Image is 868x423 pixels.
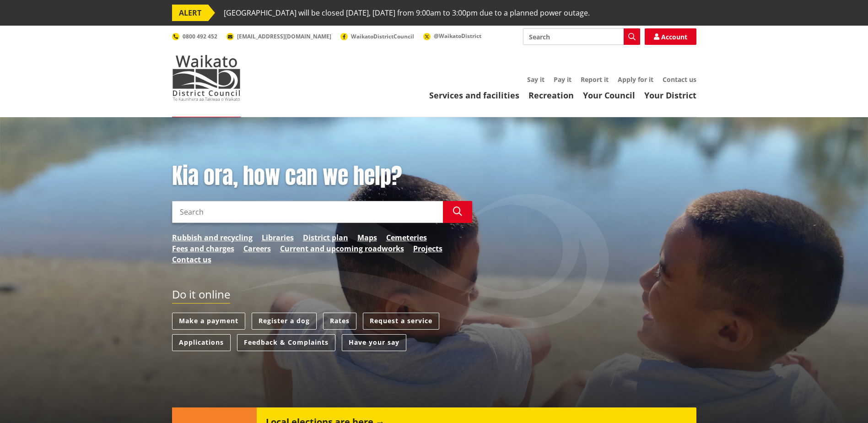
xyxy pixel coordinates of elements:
[226,33,331,40] a: [EMAIL_ADDRESS][DOMAIN_NAME]
[280,243,404,254] a: Current and upcoming roadworks
[523,28,640,45] input: Search input
[323,313,356,330] a: Rates
[554,75,571,84] a: Pay it
[172,55,241,101] img: Waikato District Council - Te Kaunihera aa Takiwaa o Waikato
[363,313,439,330] a: Request a service
[413,243,442,254] a: Projects
[237,334,335,351] a: Feedback & Complaints
[172,243,234,254] a: Fees and charges
[583,90,635,101] a: Your Council
[351,33,414,40] span: WaikatoDistrictCouncil
[172,254,211,265] a: Contact us
[663,75,696,84] a: Contact us
[342,334,406,351] a: Have your say
[172,334,231,351] a: Applications
[243,243,271,254] a: Careers
[645,28,696,45] a: Account
[386,232,427,243] a: Cemeteries
[644,90,696,101] a: Your District
[183,33,217,40] span: 0800 492 452
[252,313,317,330] a: Register a dog
[172,201,443,223] input: Search input
[262,232,294,243] a: Libraries
[434,32,481,40] span: @WaikatoDistrict
[237,33,331,40] span: [EMAIL_ADDRESS][DOMAIN_NAME]
[172,163,472,190] h1: Kia ora, how can we help?
[172,232,253,243] a: Rubbish and recycling
[357,232,377,243] a: Maps
[303,232,348,243] a: District plan
[527,75,545,84] a: Say it
[172,288,230,304] h2: Do it online
[528,90,574,101] a: Recreation
[340,33,414,40] a: WaikatoDistrictCouncil
[224,5,590,21] span: [GEOGRAPHIC_DATA] will be closed [DATE], [DATE] from 9:00am to 3:00pm due to a planned power outage.
[581,75,609,84] a: Report it
[172,5,208,21] span: ALERT
[423,32,481,40] a: @WaikatoDistrict
[172,33,217,40] a: 0800 492 452
[172,313,245,330] a: Make a payment
[429,90,519,101] a: Services and facilities
[618,75,653,84] a: Apply for it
